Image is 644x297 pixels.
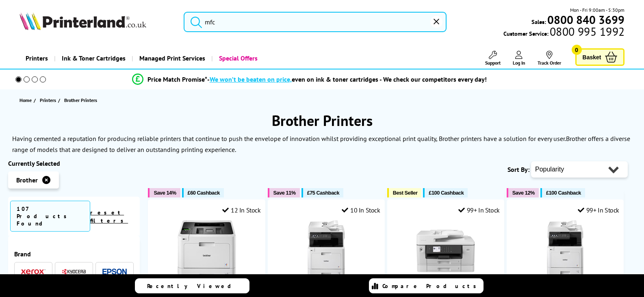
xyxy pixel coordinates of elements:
div: 99+ In Stock [458,206,500,214]
a: Track Order [538,51,561,66]
a: Home [20,96,34,104]
a: Printers [40,96,58,104]
img: Brother HL-L8260CDW [176,220,237,281]
button: Save 12% [507,188,539,197]
span: Sales: [531,18,546,26]
a: Log In [513,51,525,66]
h1: Brother Printers [8,111,636,130]
button: £75 Cashback [301,188,343,197]
a: Recently Viewed [135,278,249,293]
a: Xerox [21,267,46,277]
span: Compare Products [382,282,481,290]
button: Best Seller [387,188,422,197]
span: Save 12% [512,190,535,196]
a: Printerland Logo [20,12,174,32]
span: Save 11% [273,190,296,196]
span: Basket [583,52,601,63]
button: £100 Cashback [423,188,468,197]
div: Currently Selected [8,159,140,167]
img: Epson [102,269,127,275]
span: Save 14% [154,190,176,196]
span: Brother [16,176,38,184]
a: Basket 0 [575,48,625,66]
a: Compare Products [369,278,484,293]
img: Brother MFC-L8690CDW [296,220,357,281]
a: Ink & Toner Cartridges [54,48,132,69]
span: Ink & Toner Cartridges [62,48,126,69]
span: 107 Products Found [10,201,90,232]
button: £100 Cashback [540,188,585,197]
span: Brand [14,250,134,258]
span: £100 Cashback [429,190,464,196]
span: Mon - Fri 9:00am - 5:30pm [570,6,624,14]
li: modal_Promise [4,72,614,87]
span: £75 Cashback [307,190,339,196]
a: Printers [20,48,54,69]
p: Having cemented a reputation for producing reliable printers that continue to push the envelope o... [12,134,566,143]
a: 0800 840 3699 [546,16,624,24]
span: Printers [40,96,56,104]
a: Epson [102,267,127,277]
button: Save 11% [268,188,300,197]
span: £60 Cashback [188,190,220,196]
a: reset filters [90,209,128,224]
span: Customer Service: [503,28,624,37]
img: Brother MFC-J6940DW [415,220,476,281]
span: We won’t be beaten on price, [210,75,292,83]
span: Support [485,60,501,66]
p: Brother offers a diverse range of models that are designed to deliver an outstanding printing exp... [12,134,630,154]
button: £60 Cashback [182,188,224,197]
b: 0800 840 3699 [547,12,624,27]
span: Log In [513,60,525,66]
a: Support [485,51,501,66]
div: 99+ In Stock [578,206,619,214]
a: Kyocera [62,267,86,277]
span: Price Match Promise* [147,75,207,83]
span: 0 [572,45,582,55]
span: Brother Printers [64,97,97,103]
span: 0800 995 1992 [549,28,624,35]
div: 12 In Stock [222,206,260,214]
button: Save 14% [148,188,180,197]
a: Special Offers [211,48,264,69]
span: Recently Viewed [147,282,239,290]
span: Sort By: [507,165,529,173]
span: £100 Cashback [546,190,581,196]
img: Xerox [21,269,46,275]
div: - even on ink & toner cartridges - We check our competitors every day! [207,75,487,83]
span: Best Seller [393,190,418,196]
img: Brother DCP-L8410CDW [535,220,596,281]
img: Kyocera [62,269,86,275]
a: Managed Print Services [132,48,211,69]
div: 10 In Stock [342,206,380,214]
img: Printerland Logo [20,12,146,30]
